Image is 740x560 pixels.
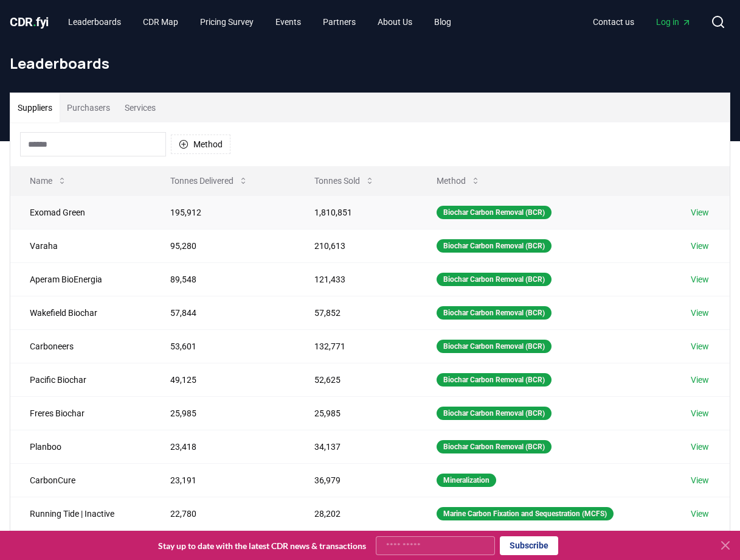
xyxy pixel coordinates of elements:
[295,463,417,497] td: 36,979
[691,240,709,252] a: View
[437,373,552,387] div: Biochar Carbon Removal (BCR)
[133,11,188,33] a: CDR Map
[151,296,295,329] td: 57,844
[151,229,295,262] td: 95,280
[10,329,151,363] td: Carboneers
[10,15,49,29] span: CDR fyi
[691,407,709,419] a: View
[58,11,131,33] a: Leaderboards
[646,11,701,33] a: Log in
[20,169,77,193] button: Name
[295,229,417,262] td: 210,613
[151,329,295,363] td: 53,601
[437,239,552,253] div: Biochar Carbon Removal (BCR)
[10,54,730,73] h1: Leaderboards
[151,396,295,430] td: 25,985
[151,497,295,530] td: 22,780
[691,206,709,219] a: View
[10,463,151,497] td: CarbonCure
[437,507,614,520] div: Marine Carbon Fixation and Sequestration (MCFS)
[58,11,461,33] nav: Main
[10,93,60,122] button: Suppliers
[295,296,417,329] td: 57,852
[295,363,417,396] td: 52,625
[151,430,295,463] td: 23,418
[151,195,295,229] td: 195,912
[10,262,151,296] td: Aperam BioEnergia
[10,296,151,329] td: Wakefield Biochar
[33,15,36,29] span: .
[305,169,384,193] button: Tonnes Sold
[691,474,709,486] a: View
[437,273,552,286] div: Biochar Carbon Removal (BCR)
[151,363,295,396] td: 49,125
[691,508,709,520] a: View
[10,13,49,30] a: CDR.fyi
[10,396,151,430] td: Freres Biochar
[10,430,151,463] td: Planboo
[691,340,709,352] a: View
[151,463,295,497] td: 23,191
[583,11,701,33] nav: Main
[691,307,709,319] a: View
[295,195,417,229] td: 1,810,851
[424,11,461,33] a: Blog
[10,195,151,229] td: Exomad Green
[427,169,490,193] button: Method
[266,11,311,33] a: Events
[117,93,163,122] button: Services
[295,329,417,363] td: 132,771
[691,374,709,386] a: View
[437,440,552,453] div: Biochar Carbon Removal (BCR)
[295,497,417,530] td: 28,202
[691,273,709,285] a: View
[437,340,552,353] div: Biochar Carbon Removal (BCR)
[437,474,496,487] div: Mineralization
[295,430,417,463] td: 34,137
[295,396,417,430] td: 25,985
[10,363,151,396] td: Pacific Biochar
[60,93,117,122] button: Purchasers
[151,262,295,296] td: 89,548
[656,16,691,28] span: Log in
[161,169,258,193] button: Tonnes Delivered
[190,11,263,33] a: Pricing Survey
[313,11,365,33] a: Partners
[171,135,230,154] button: Method
[583,11,644,33] a: Contact us
[10,229,151,262] td: Varaha
[295,262,417,296] td: 121,433
[437,407,552,420] div: Biochar Carbon Removal (BCR)
[691,441,709,453] a: View
[437,306,552,320] div: Biochar Carbon Removal (BCR)
[10,497,151,530] td: Running Tide | Inactive
[368,11,422,33] a: About Us
[437,206,552,219] div: Biochar Carbon Removal (BCR)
